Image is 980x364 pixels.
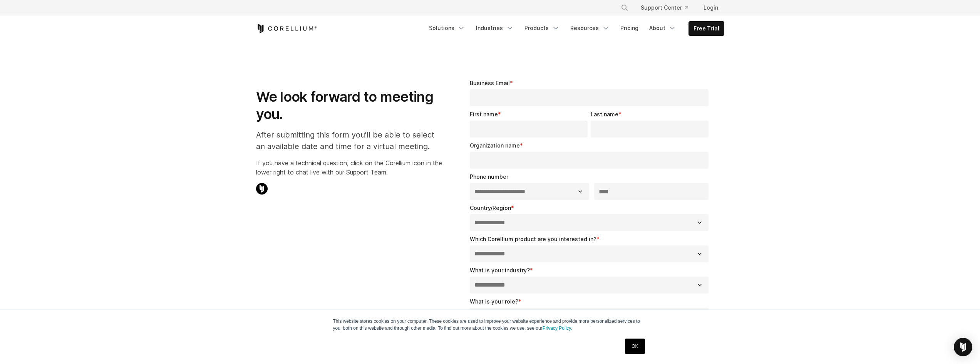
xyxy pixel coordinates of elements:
a: Products [520,21,564,35]
span: Phone number [470,173,508,180]
span: What is your industry? [470,267,530,273]
p: After submitting this form you'll be able to select an available date and time for a virtual meet... [256,129,442,152]
a: OK [625,339,645,354]
span: What is your role? [470,298,518,305]
p: This website stores cookies on your computer. These cookies are used to improve your website expe... [333,318,647,332]
h1: We look forward to meeting you. [256,88,442,123]
div: Navigation Menu [424,21,724,36]
span: Business Email [470,80,510,86]
a: About [645,21,681,35]
a: Login [697,1,724,15]
span: Which Corellium product are you interested in? [470,236,596,242]
div: Navigation Menu [611,1,724,15]
a: Pricing [616,21,643,35]
a: Support Center [635,1,694,15]
span: Last name [591,111,618,117]
p: If you have a technical question, click on the Corellium icon in the lower right to chat live wit... [256,158,442,177]
a: Free Trial [689,22,724,35]
span: Organization name [470,142,520,149]
a: Privacy Policy. [543,325,572,331]
a: Solutions [424,21,470,35]
span: First name [470,111,498,117]
button: Search [618,1,632,15]
a: Industries [471,21,518,35]
img: Corellium Chat Icon [256,183,268,195]
div: Open Intercom Messenger [954,338,972,356]
a: Corellium Home [256,24,317,33]
span: Country/Region [470,205,511,211]
a: Resources [566,21,614,35]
